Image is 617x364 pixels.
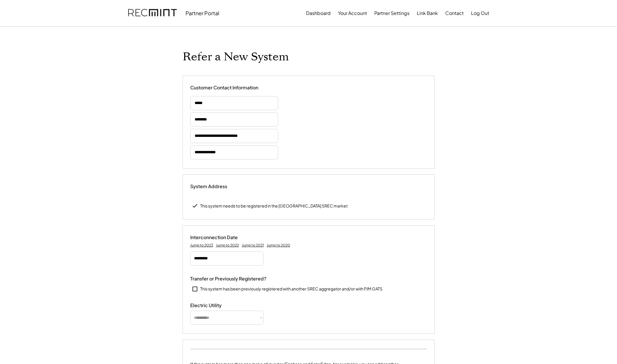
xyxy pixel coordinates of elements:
button: Link Bank [417,7,438,19]
button: Log Out [471,7,489,19]
button: Your Account [338,7,367,19]
div: Partner Portal [186,10,219,16]
button: Contact [445,7,464,19]
img: recmint-logotype%403x.png [128,3,177,23]
div: Jump to 2023 [190,243,213,248]
div: This system has been previously registered with another SREC aggregator and/or with PJM GATS [200,286,383,292]
div: Customer Contact Information [190,85,258,91]
button: Dashboard [306,7,331,19]
div: Jump to 2021 [242,243,264,248]
div: Electric Utility [190,302,249,309]
button: Partner Settings [374,7,409,19]
div: Interconnection Date [190,234,249,241]
div: Jump to 2022 [216,243,239,248]
div: This system needs to be registered in the [GEOGRAPHIC_DATA] SREC market [200,203,348,209]
div: System Address [190,183,249,190]
h1: Refer a New System [183,50,289,64]
div: Jump to 2020 [267,243,290,248]
div: Transfer or Previously Registered? [190,276,266,282]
